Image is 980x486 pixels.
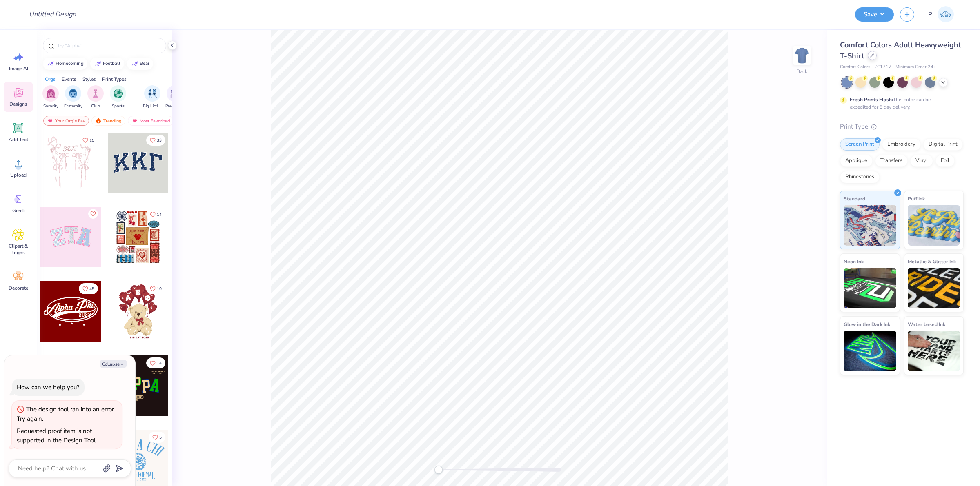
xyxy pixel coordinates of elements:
span: Minimum Order: 24 + [895,64,936,71]
img: Water based Ink [908,331,960,371]
span: Neon Ink [844,257,864,266]
span: 33 [157,138,162,142]
span: Designs [9,101,27,107]
button: bear [127,58,153,70]
div: Requested proof item is not supported in the Design Tool. [17,427,97,444]
span: Decorate [9,285,28,291]
span: 5 [159,435,162,439]
div: Your Org's Fav [43,116,89,126]
img: Big Little Reveal Image [148,89,157,98]
span: Sports [112,103,125,109]
div: The design tool ran into an error. Try again. [17,405,115,423]
button: homecoming [43,58,87,70]
span: Sorority [43,103,58,109]
div: Orgs [45,75,56,83]
img: Fraternity Image [69,89,78,98]
span: Comfort Colors Adult Heavyweight T-Shirt [840,40,961,61]
img: most_fav.gif [47,118,53,124]
button: Like [79,283,98,294]
button: Like [149,432,165,443]
img: Sports Image [114,89,123,98]
div: How can we help you? [17,383,80,391]
span: 14 [157,213,162,217]
div: filter for Sorority [42,85,59,109]
span: # C1717 [874,64,891,71]
div: filter for Fraternity [64,85,82,109]
img: Standard [844,205,896,246]
span: Image AI [9,65,28,72]
button: Like [146,283,165,294]
span: PL [928,10,935,19]
div: Transfers [875,155,908,167]
img: Sorority Image [46,89,56,98]
div: filter for Club [87,85,104,109]
div: football [103,61,120,66]
div: filter for Parent's Weekend [165,85,184,109]
span: Greek [12,207,25,214]
img: trend_line.gif [47,61,54,66]
button: Like [146,135,165,146]
button: Like [79,135,98,146]
img: trend_line.gif [95,61,101,66]
div: Print Type [840,122,964,131]
button: Save [855,7,894,22]
button: filter button [64,85,82,109]
span: Club [91,103,100,109]
div: Digital Print [923,138,963,151]
div: Vinyl [910,155,933,167]
span: Clipart & logos [5,243,32,256]
img: Puff Ink [908,205,960,246]
div: Back [797,68,807,75]
img: trending.gif [95,118,102,124]
div: Rhinestones [840,171,880,183]
button: filter button [165,85,184,109]
button: filter button [87,85,104,109]
img: Metallic & Glitter Ink [908,268,960,308]
img: Club Image [91,89,100,98]
div: Embroidery [882,138,921,151]
button: Like [146,209,165,220]
input: Try "Alpha" [56,42,161,50]
div: Foil [935,155,955,167]
span: 15 [89,138,94,142]
span: 45 [89,287,94,291]
img: Pamela Lois Reyes [938,6,954,22]
span: Standard [844,194,865,203]
div: Print Types [102,75,127,83]
img: Neon Ink [844,268,896,308]
div: filter for Big Little Reveal [143,85,162,109]
button: filter button [42,85,59,109]
input: Untitled Design [22,6,82,22]
span: Fraternity [64,103,82,109]
img: Parent's Weekend Image [170,89,180,98]
div: homecoming [56,61,84,66]
strong: Fresh Prints Flash: [850,96,893,103]
button: football [90,58,124,70]
button: Like [88,209,98,219]
span: Comfort Colors [840,64,870,71]
a: PL [924,6,958,22]
img: Glow in the Dark Ink [844,331,896,371]
img: most_fav.gif [131,118,138,124]
div: Events [62,75,76,83]
div: Accessibility label [434,466,443,474]
button: Collapse [100,360,127,368]
span: Water based Ink [908,320,945,328]
div: filter for Sports [110,85,126,109]
span: Upload [10,172,27,178]
button: filter button [143,85,162,109]
div: Screen Print [840,138,880,151]
span: Glow in the Dark Ink [844,320,890,328]
span: Metallic & Glitter Ink [908,257,956,266]
div: Styles [82,75,96,83]
button: filter button [110,85,126,109]
div: Trending [91,116,125,126]
span: Parent's Weekend [165,103,184,109]
span: Add Text [9,136,28,143]
span: 14 [157,361,162,365]
div: bear [140,61,149,66]
button: Like [146,357,165,368]
img: Back [794,47,810,64]
span: Big Little Reveal [143,103,162,109]
img: trend_line.gif [131,61,138,66]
